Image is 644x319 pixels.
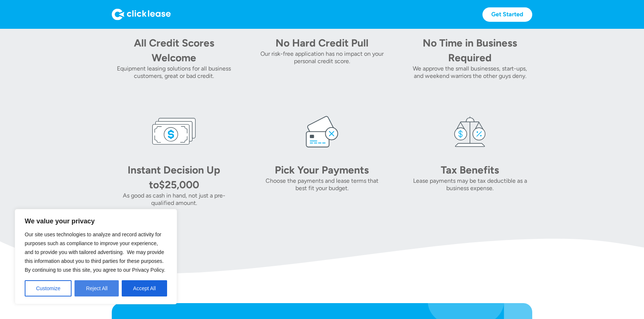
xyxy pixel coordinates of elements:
[25,231,165,273] span: Our site uses technologies to analyze and record activity for purposes such as compliance to impr...
[408,65,532,80] div: We approve the small businesses, start-ups, and weekend warriors the other guys deny.
[15,209,177,304] div: We value your privacy
[159,178,199,191] div: $25,000
[75,280,119,296] button: Reject All
[300,109,344,154] img: card icon
[260,177,384,192] div: Choose the payments and lease terms that best fit your budget.
[112,8,171,20] img: Logo
[122,280,167,296] button: Accept All
[128,164,220,191] div: Instant Decision Up to
[260,50,384,65] div: Our risk-free application has no impact on your personal credit score.
[112,192,236,207] div: As good as cash in hand, not just a pre-qualified amount.
[482,7,532,22] a: Get Started
[152,109,196,154] img: money icon
[418,35,522,65] div: No Time in Business Required
[25,217,167,226] p: We value your privacy
[448,109,492,154] img: tax icon
[408,177,532,192] div: Lease payments may be tax deductible as a business expense.
[112,65,236,80] div: Equipment leasing solutions for all business customers, great or bad credit.
[418,162,522,177] div: Tax Benefits
[270,35,374,50] div: No Hard Credit Pull
[122,35,226,65] div: All Credit Scores Welcome
[25,280,72,296] button: Customize
[270,162,374,177] div: Pick Your Payments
